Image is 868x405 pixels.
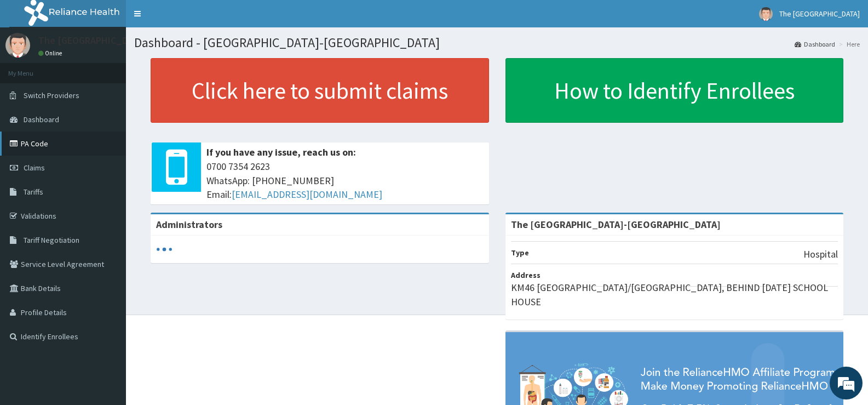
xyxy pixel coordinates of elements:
a: Online [38,49,65,57]
a: How to Identify Enrollees [505,58,844,123]
li: Here [836,39,860,49]
b: Address [511,270,541,280]
p: Hospital [803,247,838,261]
svg: audio-loading [156,241,173,258]
img: User Image [759,7,773,21]
b: Type [511,248,529,258]
a: [EMAIL_ADDRESS][DOMAIN_NAME] [232,188,382,201]
b: Administrators [156,218,222,231]
span: Claims [24,163,45,173]
h1: Dashboard - [GEOGRAPHIC_DATA]-[GEOGRAPHIC_DATA] [134,36,860,50]
a: Dashboard [795,39,835,49]
span: Tariffs [24,187,43,197]
a: Click here to submit claims [151,58,489,123]
span: Tariff Negotiation [24,235,79,245]
strong: The [GEOGRAPHIC_DATA]-[GEOGRAPHIC_DATA] [511,218,721,231]
span: 0700 7354 2623 WhatsApp: [PHONE_NUMBER] Email: [206,159,484,202]
b: If you have any issue, reach us on: [206,146,356,158]
img: User Image [5,33,30,58]
p: The [GEOGRAPHIC_DATA] [38,36,148,45]
span: The [GEOGRAPHIC_DATA] [779,9,860,19]
p: KM46 [GEOGRAPHIC_DATA]/[GEOGRAPHIC_DATA], BEHIND [DATE] SCHOOL HOUSE [511,281,838,309]
span: Dashboard [24,115,59,124]
span: Switch Providers [24,90,79,100]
